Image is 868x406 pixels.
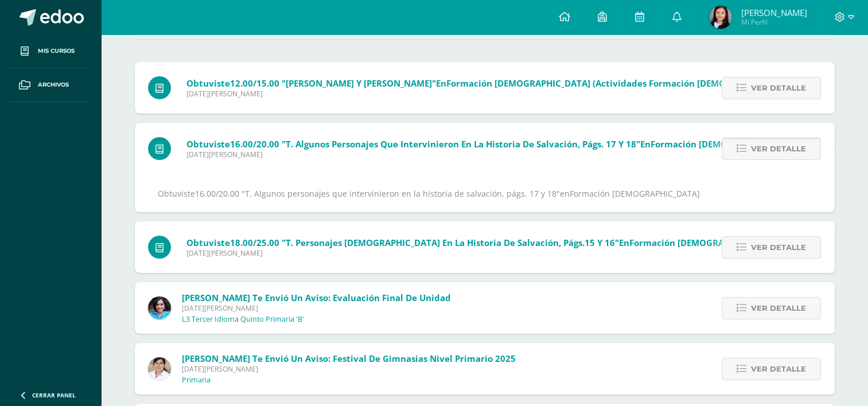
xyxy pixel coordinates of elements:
span: "[PERSON_NAME] y [PERSON_NAME]" [282,77,436,89]
span: Formación [DEMOGRAPHIC_DATA] (Actividades Formación [DEMOGRAPHIC_DATA] III Bimestre) [446,77,848,89]
span: Ver detalle [751,138,806,159]
span: Obtuviste en [186,77,848,89]
span: 16.00/20.00 [195,188,239,199]
span: 12.00/15.00 [230,77,279,89]
span: Ver detalle [751,298,806,319]
span: "T. Personajes [DEMOGRAPHIC_DATA] en la historia de salvación, págs.15 y 16" [282,237,619,248]
span: [PERSON_NAME] [741,7,807,18]
p: L3 Tercer Idioma Quinto Primaria 'B' [182,315,304,324]
span: "T. Algunos personajes que intervinieron en la historia de salvación, págs. 17 y 18" [282,138,640,150]
p: Primaria [182,376,211,385]
span: 18.00/25.00 [230,237,279,248]
span: Formación [DEMOGRAPHIC_DATA] [570,188,700,199]
img: 4074e4aec8af62734b518a95961417a1.png [148,357,171,380]
span: Ver detalle [751,237,806,258]
span: [PERSON_NAME] te envió un aviso: Evaluación final de unidad [182,292,451,303]
div: Obtuviste en [158,186,812,201]
a: Mis cursos [9,34,92,68]
span: Cerrar panel [32,391,76,399]
span: [DATE][PERSON_NAME] [182,364,516,374]
span: "T. Algunos personajes que intervinieron en la historia de salvación, págs. 17 y 18" [242,188,560,199]
span: Ver detalle [751,77,806,99]
span: [DATE][PERSON_NAME] [182,303,451,313]
span: Mis cursos [38,46,75,56]
span: Mi Perfil [741,17,807,27]
span: [DATE][PERSON_NAME] [186,89,848,99]
span: Archivos [38,80,69,89]
img: a50b56fdd395e999b61043c7f61b39d0.png [709,6,732,29]
span: 16.00/20.00 [230,138,279,150]
span: Ver detalle [751,358,806,380]
a: Archivos [9,68,92,102]
img: 4bfd1942625257a0050b53e8d5db6243.png [148,296,171,319]
span: [PERSON_NAME] te envió un aviso: Festival de Gimnasias Nivel Primario 2025 [182,353,516,364]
